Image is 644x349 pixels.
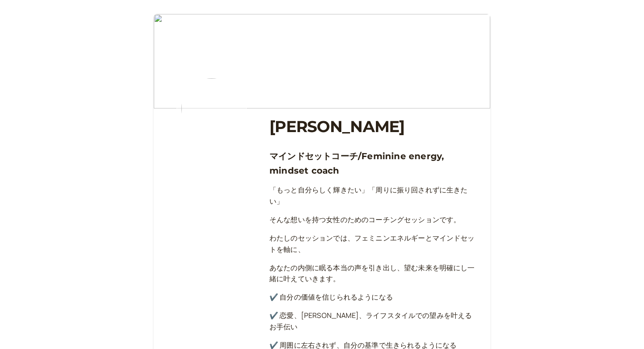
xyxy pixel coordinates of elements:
[269,214,476,226] p: そんな想いを持つ女性のためのコーチングセッションです。
[269,233,476,255] p: わたしのセッションでは、フェミニンエネルギーとマインドセットを軸に、
[269,117,476,136] h1: [PERSON_NAME]
[269,149,476,178] h3: マインドセットコーチ/Feminine energy, mindset coach
[269,262,476,285] p: あなたの内側に眠る本当の声を引き出し、望む未来を明確にし一緒に叶えていきます。
[269,310,476,333] p: ✔️ 恋愛、[PERSON_NAME]、ライフスタイルでの望みを叶えるお手伝い
[269,292,476,303] p: ✔️ 自分の価値を信じられるようになる
[269,185,476,207] p: 「もっと自分らしく輝きたい」「周りに振り回されずに生きたい」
